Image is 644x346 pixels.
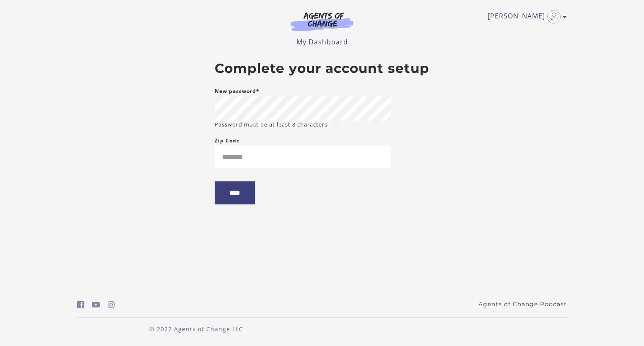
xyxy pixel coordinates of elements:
[108,299,115,311] a: https://www.instagram.com/agentsofchangeprep/ (Open in a new window)
[215,61,429,77] h2: Complete your account setup
[77,299,84,311] a: https://www.facebook.com/groups/aswbtestprep (Open in a new window)
[282,12,362,31] img: Agents of Change Logo
[488,10,563,23] a: Toggle menu
[296,37,348,46] a: My Dashboard
[77,325,315,333] p: © 2022 Agents of Change LLC
[92,301,100,309] i: https://www.youtube.com/c/AgentsofChangeTestPrepbyMeaganMitchell (Open in a new window)
[215,121,327,129] small: Password must be at least 8 characters
[215,86,260,96] label: New password*
[215,136,240,146] label: Zip Code
[92,299,100,311] a: https://www.youtube.com/c/AgentsofChangeTestPrepbyMeaganMitchell (Open in a new window)
[478,300,567,309] a: Agents of Change Podcast
[77,301,84,309] i: https://www.facebook.com/groups/aswbtestprep (Open in a new window)
[108,301,115,309] i: https://www.instagram.com/agentsofchangeprep/ (Open in a new window)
